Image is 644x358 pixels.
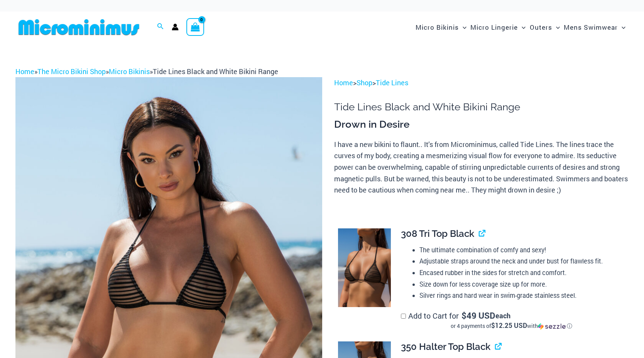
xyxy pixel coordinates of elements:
li: Silver rings and hard wear in swim-grade stainless steel. [419,290,622,301]
span: 350 Halter Top Black [401,341,490,352]
span: Outers [530,17,552,37]
label: Add to Cart for [401,311,622,330]
span: » » » [15,67,278,76]
span: $12.25 USD [491,321,527,330]
img: Tide Lines Black 308 Tri Top [338,228,390,307]
a: OutersMenu ToggleMenu Toggle [528,15,562,39]
a: Search icon link [157,22,164,32]
span: 49 USD [461,312,495,319]
p: I have a new bikini to flaunt.. It’s from Microminimus, called Tide Lines. The lines trace the cu... [334,139,629,196]
p: > > [334,77,629,89]
img: MM SHOP LOGO FLAT [15,19,142,36]
span: Menu Toggle [459,17,467,37]
li: Encased rubber in the sides for stretch and comfort. [419,267,622,279]
div: or 4 payments of with [401,322,622,330]
span: Tide Lines Black and White Bikini Range [153,67,278,76]
span: 308 Tri Top Black [401,228,474,239]
span: Menu Toggle [552,17,560,37]
span: Micro Lingerie [470,17,518,37]
a: View Shopping Cart, empty [186,18,204,36]
span: Menu Toggle [518,17,526,37]
nav: Site Navigation [412,14,629,40]
a: Micro LingerieMenu ToggleMenu Toggle [468,15,527,39]
span: Micro Bikinis [416,17,459,37]
a: Home [334,78,353,87]
a: Home [15,67,34,76]
a: Account icon link [172,24,179,30]
img: Sezzle [538,323,566,330]
span: each [495,312,510,319]
h1: Tide Lines Black and White Bikini Range [334,101,629,113]
span: Mens Swimwear [564,17,618,37]
li: The ultimate combination of comfy and sexy! [419,244,622,256]
a: Micro BikinisMenu ToggleMenu Toggle [414,15,468,39]
div: or 4 payments of$12.25 USDwithSezzle Click to learn more about Sezzle [401,322,622,330]
a: Micro Bikinis [109,67,150,76]
a: Mens SwimwearMenu ToggleMenu Toggle [562,15,627,39]
span: Menu Toggle [618,17,625,37]
a: The Micro Bikini Shop [37,67,106,76]
h3: Drown in Desire [334,118,629,131]
input: Add to Cart for$49 USD eachor 4 payments of$12.25 USDwithSezzle Click to learn more about Sezzle [401,314,406,319]
li: Adjustable straps around the neck and under bust for flawless fit. [419,255,622,267]
a: Shop [357,78,372,87]
a: Tide Lines [376,78,408,87]
span: $ [461,310,467,321]
li: Size down for less coverage size up for more. [419,279,622,290]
